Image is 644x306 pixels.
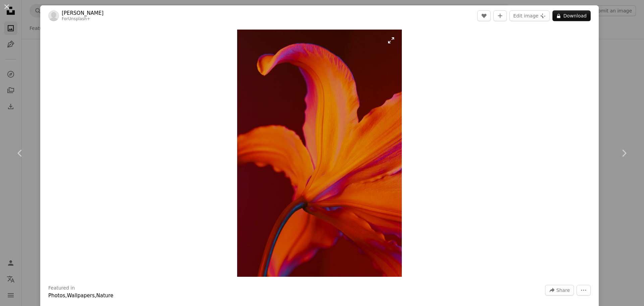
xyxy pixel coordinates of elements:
[545,285,574,296] button: Share this image
[556,285,570,295] span: Share
[237,30,402,277] button: Zoom in on this image
[65,293,67,299] span: ,
[95,293,96,299] span: ,
[62,10,104,16] a: [PERSON_NAME]
[493,10,507,21] button: Add to Collection
[96,293,113,299] a: Nature
[552,10,591,21] button: Download
[477,10,491,21] button: Like
[237,30,402,277] img: a close up of a bright orange flower
[68,16,90,21] a: Unsplash+
[62,16,104,22] div: For
[48,285,75,292] h3: Featured in
[48,293,65,299] a: Photos
[67,293,95,299] a: Wallpapers
[509,10,550,21] button: Edit image
[48,10,59,21] img: Go to Thais Varela's profile
[577,285,591,296] button: More Actions
[604,121,644,185] a: Next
